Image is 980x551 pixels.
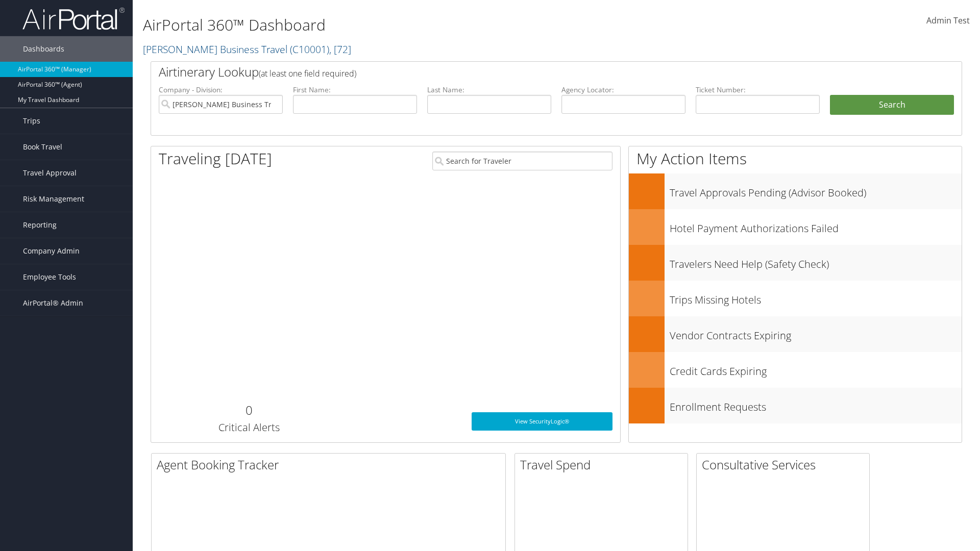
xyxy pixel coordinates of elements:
label: First Name: [293,85,417,95]
h3: Critical Alerts [159,420,339,435]
h2: Airtinerary Lookup [159,63,887,81]
label: Ticket Number: [696,85,820,95]
h2: Consultative Services [702,456,869,473]
h3: Travelers Need Help (Safety Check) [670,252,962,271]
h3: Credit Cards Expiring [670,359,962,379]
span: Book Travel [23,134,62,160]
span: Company Admin [23,238,80,264]
span: Travel Approval [23,160,77,186]
span: Risk Management [23,186,84,212]
a: [PERSON_NAME] Business Travel [143,42,351,56]
label: Company - Division: [159,85,283,95]
h2: Travel Spend [520,456,688,473]
h3: Hotel Payment Authorizations Failed [670,216,962,236]
label: Last Name: [427,85,551,95]
button: Search [830,95,954,115]
span: Trips [23,108,40,134]
span: AirPortal® Admin [23,290,83,316]
h2: Agent Booking Tracker [157,456,505,473]
a: Trips Missing Hotels [629,281,962,316]
span: , [ 72 ] [329,42,351,56]
h3: Travel Approvals Pending (Advisor Booked) [670,181,962,200]
h1: AirPortal 360™ Dashboard [143,14,694,36]
a: Travelers Need Help (Safety Check) [629,245,962,281]
span: Dashboards [23,36,64,62]
a: Travel Approvals Pending (Advisor Booked) [629,173,962,209]
img: airportal-logo.png [22,7,125,31]
h3: Enrollment Requests [670,395,962,414]
span: Employee Tools [23,264,76,290]
label: Agency Locator: [561,85,685,95]
span: Reporting [23,212,57,238]
a: Vendor Contracts Expiring [629,316,962,352]
input: Search for Traveler [432,152,612,170]
h3: Vendor Contracts Expiring [670,323,962,343]
a: View SecurityLogic® [472,412,612,431]
a: Enrollment Requests [629,388,962,423]
a: Admin Test [926,5,970,37]
h1: Traveling [DATE] [159,148,272,169]
span: (at least one field required) [259,68,356,79]
a: Credit Cards Expiring [629,352,962,388]
span: Admin Test [926,15,970,26]
h2: 0 [159,402,339,419]
span: ( C10001 ) [290,42,329,56]
h3: Trips Missing Hotels [670,288,962,307]
a: Hotel Payment Authorizations Failed [629,209,962,245]
h1: My Action Items [629,148,962,169]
